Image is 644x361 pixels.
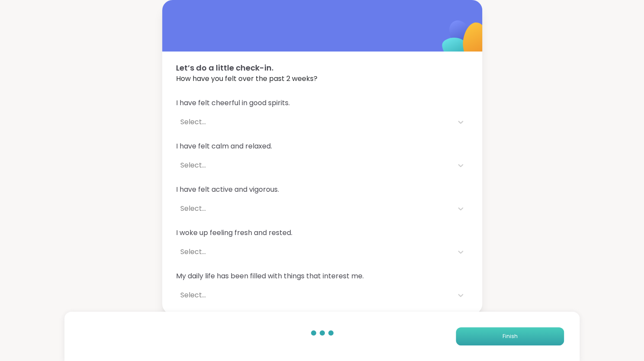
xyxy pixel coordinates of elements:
span: Let’s do a little check-in. [176,62,468,74]
span: Finish [503,332,518,340]
span: I have felt active and vigorous. [176,184,468,195]
span: I have felt cheerful in good spirits. [176,98,468,108]
span: I have felt calm and relaxed. [176,141,468,151]
div: Select... [180,160,449,171]
div: Select... [180,247,449,257]
span: I woke up feeling fresh and rested. [176,228,468,238]
button: Finish [456,327,564,345]
div: Select... [180,203,449,214]
div: Select... [180,290,449,300]
span: How have you felt over the past 2 weeks? [176,74,468,84]
div: Select... [180,117,449,127]
span: My daily life has been filled with things that interest me. [176,271,468,281]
